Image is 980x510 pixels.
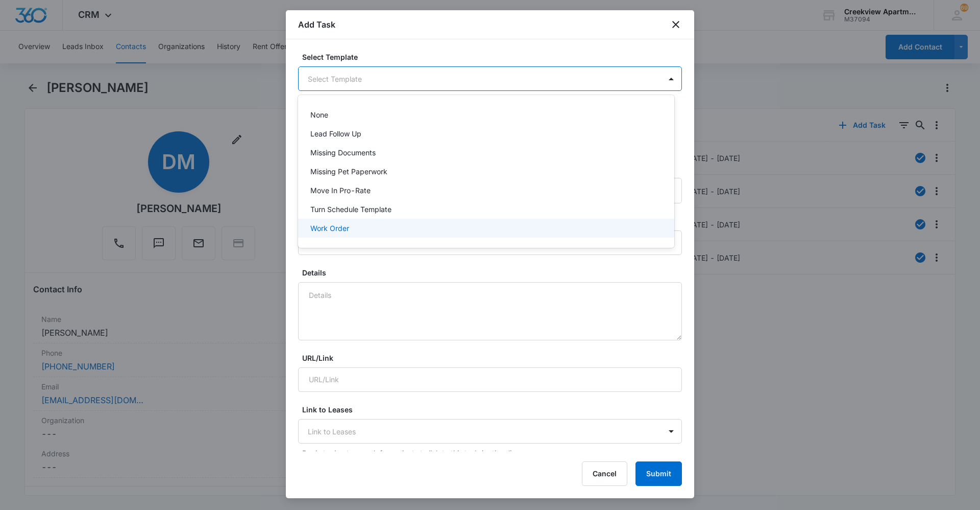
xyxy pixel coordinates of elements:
[310,223,349,234] p: Work Order
[310,128,361,139] p: Lead Follow Up
[310,109,328,120] p: None
[310,185,371,196] p: Move In Pro-Rate
[310,147,376,158] p: Missing Documents
[310,204,391,215] p: Turn Schedule Template
[310,166,387,177] p: Missing Pet Paperwork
